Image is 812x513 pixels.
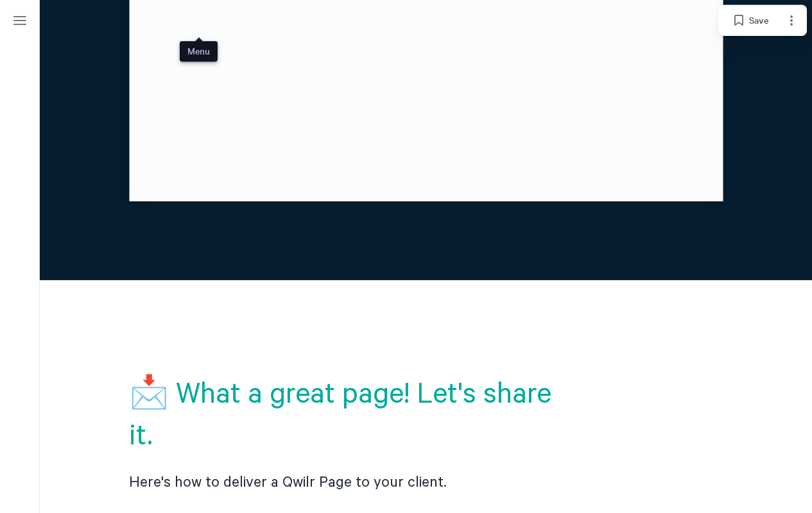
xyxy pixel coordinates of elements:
span: Save [749,13,768,28]
button: Page options [779,8,804,33]
p: Here's how to deliver a Qwilr Page to your client. [129,470,560,495]
button: Save [721,8,779,33]
h2: 📩 What a great page! Let's share it. [129,374,560,470]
